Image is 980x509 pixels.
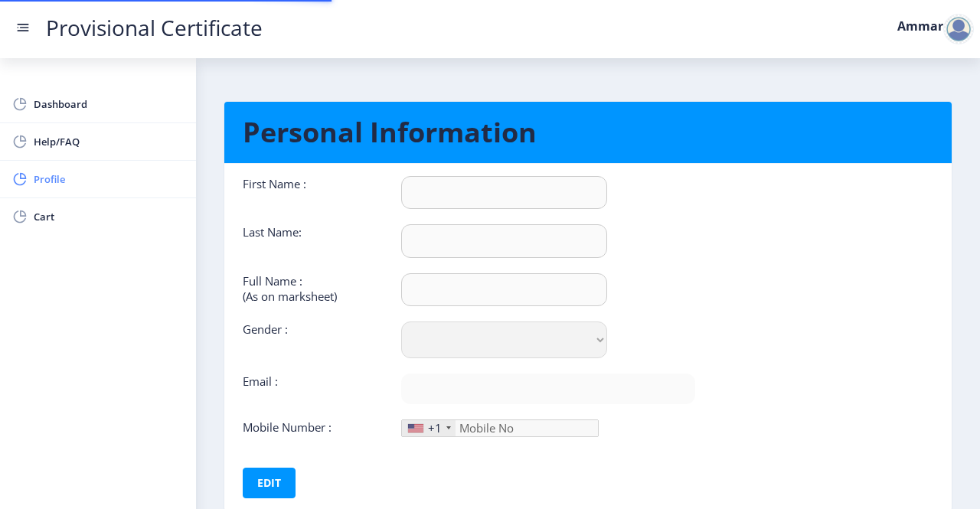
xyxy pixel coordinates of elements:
[401,419,599,437] input: Mobile No
[34,207,184,226] span: Cart
[34,170,184,188] span: Profile
[231,374,390,404] div: Email :
[243,468,296,498] button: Edit
[402,420,456,436] div: United States: +1
[31,20,278,36] a: Provisional Certificate
[231,224,390,257] div: Last Name:
[231,273,390,306] div: Full Name : (As on marksheet)
[231,321,390,358] div: Gender :
[231,419,390,437] div: Mobile Number :
[34,95,184,113] span: Dashboard
[231,176,390,209] div: First Name :
[897,20,943,32] label: Ammar
[34,132,184,151] span: Help/FAQ
[428,420,442,436] div: +1
[243,114,933,151] h1: Personal Information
